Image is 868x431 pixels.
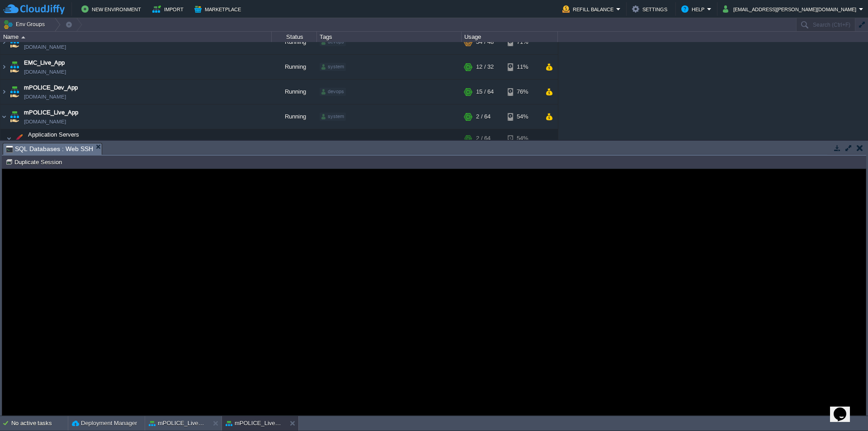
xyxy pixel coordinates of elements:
[508,55,537,79] div: 11%
[27,131,80,138] a: Application Servers
[830,395,859,422] iframe: chat widget
[149,419,206,428] button: mPOLICE_Live_App
[24,58,65,67] a: EMC_Live_App
[24,83,78,92] a: mPOLICE_Dev_App
[24,117,66,126] a: [DOMAIN_NAME]
[462,32,557,42] div: Usage
[3,4,65,15] img: CloudJiffy
[5,158,65,166] button: Duplicate Session
[27,131,80,138] span: Application Servers
[3,18,48,31] button: Env Groups
[24,67,66,76] a: [DOMAIN_NAME]
[0,30,8,54] img: AMDAwAAAACH5BAEAAAAALAAAAAABAAEAAAICRAEAOw==
[6,129,12,147] img: AMDAwAAAACH5BAEAAAAALAAAAAABAAEAAAICRAEAOw==
[12,129,25,147] img: AMDAwAAAACH5BAEAAAAALAAAAAABAAEAAAICRAEAOw==
[272,30,317,54] div: Running
[194,4,244,14] button: Marketplace
[723,4,859,14] button: [EMAIL_ADDRESS][PERSON_NAME][DOMAIN_NAME]
[508,129,537,147] div: 54%
[272,104,317,129] div: Running
[0,80,8,104] img: AMDAwAAAACH5BAEAAAAALAAAAAABAAEAAAICRAEAOw==
[272,80,317,104] div: Running
[476,55,494,79] div: 12 / 32
[562,4,616,14] button: Refill Balance
[24,43,66,52] a: [DOMAIN_NAME]
[476,80,494,104] div: 15 / 64
[226,419,283,428] button: mPOLICE_Live_DB
[0,55,8,79] img: AMDAwAAAACH5BAEAAAAALAAAAAABAAEAAAICRAEAOw==
[8,30,21,54] img: AMDAwAAAACH5BAEAAAAALAAAAAABAAEAAAICRAEAOw==
[6,143,93,155] span: SQL Databases : Web SSH
[21,36,25,38] img: AMDAwAAAACH5BAEAAAAALAAAAAABAAEAAAICRAEAOw==
[320,88,346,96] div: devops
[317,32,461,42] div: Tags
[72,419,137,428] button: Deployment Manager
[272,55,317,79] div: Running
[320,38,346,46] div: devops
[152,4,186,14] button: Import
[508,30,537,54] div: 71%
[476,104,491,129] div: 2 / 64
[1,32,271,42] div: Name
[272,32,316,42] div: Status
[476,30,494,54] div: 34 / 48
[0,104,8,129] img: AMDAwAAAACH5BAEAAAAALAAAAAABAAEAAAICRAEAOw==
[508,80,537,104] div: 76%
[11,416,68,431] div: No active tasks
[24,92,66,101] a: [DOMAIN_NAME]
[681,4,707,14] button: Help
[8,104,21,129] img: AMDAwAAAACH5BAEAAAAALAAAAAABAAEAAAICRAEAOw==
[24,108,78,117] a: mPOLICE_Live_App
[81,4,144,14] button: New Environment
[508,104,537,129] div: 54%
[8,80,21,104] img: AMDAwAAAACH5BAEAAAAALAAAAAABAAEAAAICRAEAOw==
[632,4,670,14] button: Settings
[320,63,346,71] div: system
[320,113,346,121] div: system
[8,55,21,79] img: AMDAwAAAACH5BAEAAAAALAAAAAABAAEAAAICRAEAOw==
[476,129,491,147] div: 2 / 64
